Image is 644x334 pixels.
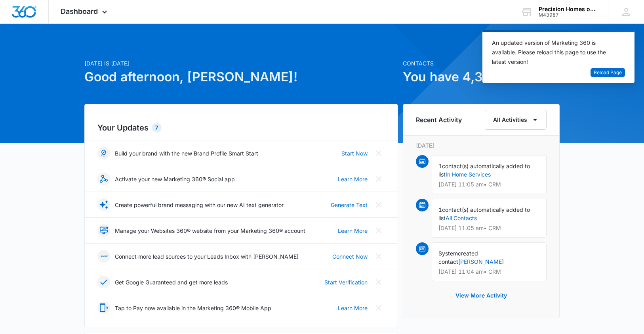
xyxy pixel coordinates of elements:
div: 7 [152,123,162,132]
p: Tap to Pay now available in the Marketing 360® Mobile App [115,304,271,312]
p: [DATE] 11:04 am • CRM [438,269,540,274]
p: Activate your new Marketing 360® Social app [115,175,235,183]
p: [DATE] is [DATE] [84,59,398,67]
span: created contact [438,250,478,265]
p: Connect more lead sources to your Leads Inbox with [PERSON_NAME] [115,252,299,261]
span: Reload Page [594,69,622,77]
span: contact(s) automatically added to list [438,163,530,178]
p: [DATE] [416,141,547,150]
p: [DATE] 11:05 am • CRM [438,225,540,231]
button: Close [372,198,385,211]
p: Get Google Guaranteed and get more leads [115,278,228,286]
h2: Your Updates [97,122,385,134]
h1: Good afternoon, [PERSON_NAME]! [84,67,398,86]
button: Reload Page [591,68,625,77]
h1: You have 4,304 contacts [403,67,560,86]
a: Connect Now [332,252,368,261]
p: Contacts [403,59,560,67]
button: Close [372,147,385,159]
div: account name [539,6,596,12]
button: View More Activity [448,286,515,305]
p: Manage your Websites 360® website from your Marketing 360® account [115,227,305,235]
span: Dashboard [61,7,98,15]
p: [DATE] 11:05 am • CRM [438,182,540,187]
div: An updated version of Marketing 360 is available. Please reload this page to use the latest version! [492,38,615,67]
button: Close [372,276,385,288]
a: [PERSON_NAME] [458,258,504,265]
button: All Activities [485,110,547,130]
button: Close [372,224,385,237]
span: 1 [438,163,442,169]
button: Close [372,301,385,314]
a: All Contacts [446,215,477,221]
a: Learn More [338,304,368,312]
button: Close [372,250,385,263]
a: In Home Services [446,171,491,178]
a: Start Now [341,149,368,157]
div: account id [539,12,596,18]
a: Learn More [338,175,368,183]
a: Generate Text [331,201,368,209]
a: Start Verification [324,278,368,286]
h6: Recent Activity [416,115,462,125]
a: Learn More [338,227,368,235]
p: Create powerful brand messaging with our new AI text generator [115,201,284,209]
span: System [438,250,458,257]
p: Build your brand with the new Brand Profile Smart Start [115,149,258,157]
span: 1 [438,206,442,213]
span: contact(s) automatically added to list [438,206,530,221]
button: Close [372,173,385,185]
